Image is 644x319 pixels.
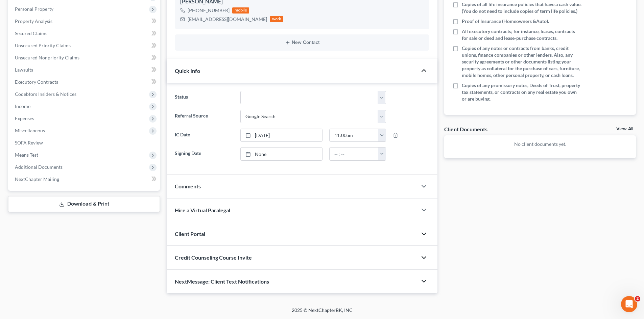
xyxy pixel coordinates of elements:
[616,127,633,131] a: View All
[171,147,237,161] label: Signing Date
[9,27,160,39] a: Secured Claims
[180,40,424,45] button: New Contact
[241,148,322,160] a: None
[462,45,582,79] span: Copies of any notes or contracts from banks, credit unions, finance companies or other lenders. A...
[621,296,637,312] iframe: Intercom live chat
[15,91,76,97] span: Codebtors Insiders & Notices
[175,183,201,189] span: Comments
[9,173,160,185] a: NextChapter Mailing
[15,30,47,36] span: Secured Claims
[175,254,252,261] span: Credit Counseling Course Invite
[9,52,160,64] a: Unsecured Nonpriority Claims
[15,128,45,133] span: Miscellaneous
[15,43,71,48] span: Unsecured Priority Claims
[330,129,378,142] input: -- : --
[188,16,267,23] div: [EMAIL_ADDRESS][DOMAIN_NAME]
[15,140,43,145] span: SOFA Review
[171,91,237,104] label: Status
[15,152,38,158] span: Means Test
[188,7,230,14] div: [PHONE_NUMBER]
[15,115,34,121] span: Expenses
[330,148,378,160] input: -- : --
[175,68,200,74] span: Quick Info
[450,141,630,148] p: No client documents yet.
[270,16,283,22] div: work
[9,76,160,88] a: Executory Contracts
[15,164,63,170] span: Additional Documents
[232,7,249,14] div: mobile
[129,307,515,319] div: 2025 © NextChapterBK, INC
[15,6,53,12] span: Personal Property
[8,196,160,212] a: Download & Print
[462,1,582,15] span: Copies of all life insurance policies that have a cash value. (You do not need to include copies ...
[9,64,160,76] a: Lawsuits
[171,110,237,123] label: Referral Source
[635,296,640,301] span: 2
[462,28,582,42] span: All executory contracts; for instance, leases, contracts for sale or deed and lease-purchase cont...
[15,79,58,85] span: Executory Contracts
[175,278,269,285] span: NextMessage: Client Text Notifications
[15,176,59,182] span: NextChapter Mailing
[175,231,205,237] span: Client Portal
[462,18,549,25] span: Proof of Insurance (Homeowners &Auto).
[462,82,582,102] span: Copies of any promissory notes, Deeds of Trust, property tax statements, or contracts on any real...
[241,129,322,142] a: [DATE]
[175,207,230,213] span: Hire a Virtual Paralegal
[15,18,52,24] span: Property Analysis
[9,39,160,52] a: Unsecured Priority Claims
[171,129,237,142] label: IC Date
[15,67,33,73] span: Lawsuits
[15,103,30,109] span: Income
[444,126,487,133] div: Client Documents
[15,55,79,60] span: Unsecured Nonpriority Claims
[9,15,160,27] a: Property Analysis
[9,137,160,149] a: SOFA Review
